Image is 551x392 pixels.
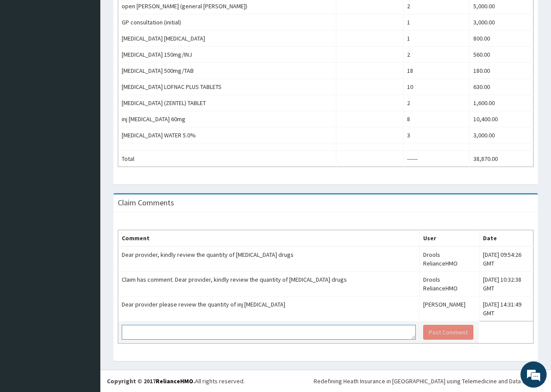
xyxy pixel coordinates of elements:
td: [MEDICAL_DATA] LOFNAC PLUS TABLETS [118,79,336,95]
textarea: Type your message and hit 'Enter' [4,238,166,269]
td: 3 [404,127,470,143]
div: Chat with us now [45,49,147,60]
th: Date [479,230,533,247]
td: [MEDICAL_DATA] (ZENTEL) TABLET [118,95,336,111]
td: 3,000.00 [470,14,534,31]
td: 18 [404,63,470,79]
td: 38,870.00 [470,151,534,167]
th: Comment [118,230,420,247]
h3: Claim Comments [118,199,174,207]
button: Post Comment [423,325,473,340]
td: [DATE] 10:32:38 GMT [479,272,533,297]
th: User [419,230,479,247]
td: 2 [404,95,470,111]
td: Drools RelianceHMO [419,246,479,272]
td: 10,400.00 [470,111,534,127]
td: [MEDICAL_DATA] [MEDICAL_DATA] [118,31,336,47]
td: 2 [404,47,470,63]
td: [PERSON_NAME] [419,297,479,321]
td: Dear provider please review the quantity of inj [MEDICAL_DATA] [118,297,420,321]
div: Minimize live chat window [143,4,164,25]
td: 180.00 [470,63,534,79]
td: 630.00 [470,79,534,95]
td: [MEDICAL_DATA] WATER 5.0% [118,127,336,143]
td: 1 [404,31,470,47]
td: Drools RelianceHMO [419,272,479,297]
td: [DATE] 09:54:26 GMT [479,246,533,272]
a: RelianceHMO [156,377,193,385]
td: GP consultation (initial) [118,14,336,31]
img: d_794563401_company_1708531726252_794563401 [16,44,35,65]
td: 10 [404,79,470,95]
td: [DATE] 14:31:49 GMT [479,297,533,321]
td: Total [118,151,336,167]
td: [MEDICAL_DATA] 150mg/INJ [118,47,336,63]
footer: All rights reserved. [100,370,551,392]
td: Claim has comment. Dear provider, kindly review the quantity of [MEDICAL_DATA] drugs [118,272,420,297]
td: Dear provider, kindly review the quantity of [MEDICAL_DATA] drugs [118,246,420,272]
td: 8 [404,111,470,127]
span: We're online! [51,110,120,198]
td: 3,000.00 [470,127,534,143]
td: ------ [404,151,470,167]
td: [MEDICAL_DATA] 500mg/TAB [118,63,336,79]
td: inj [MEDICAL_DATA] 60mg [118,111,336,127]
div: Redefining Heath Insurance in [GEOGRAPHIC_DATA] using Telemedicine and Data Science! [314,377,544,385]
strong: Copyright © 2017 . [107,377,195,385]
td: 1,600.00 [470,95,534,111]
td: 1 [404,14,470,31]
td: 560.00 [470,47,534,63]
td: 800.00 [470,31,534,47]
